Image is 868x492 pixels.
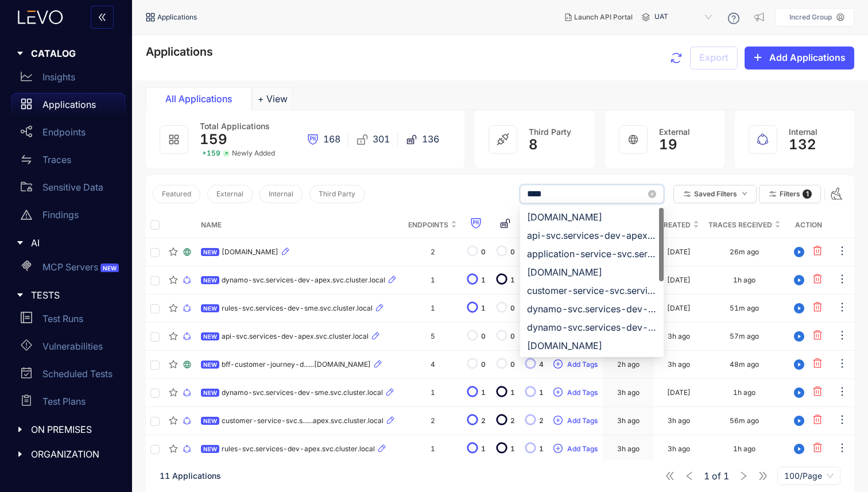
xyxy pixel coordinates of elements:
span: down [742,191,747,197]
span: Third Party [529,127,571,137]
a: Insights [11,65,125,93]
span: NEW [201,248,219,256]
th: Created [654,213,704,238]
div: api-dev-sme.nprod.incred.com [520,208,664,226]
button: ellipsis [836,383,848,402]
span: ellipsis [836,442,848,455]
button: ellipsis [836,271,848,289]
a: Test Plans [11,390,125,417]
span: play-circle [790,416,808,426]
span: 0 [510,304,515,312]
span: Add Tags [567,445,598,453]
th: Name [196,213,404,238]
button: Internal [259,185,303,203]
button: Export [690,47,738,69]
span: Launch API Portal [574,13,633,21]
span: Add Applications [769,52,846,63]
span: swap [21,154,32,165]
a: Sensitive Data [11,176,125,203]
span: star [169,276,178,285]
div: 3h ago [668,361,690,369]
div: 51m ago [730,304,759,312]
span: double-left [98,13,107,23]
div: TESTS [7,283,125,307]
span: ellipsis [836,273,848,286]
span: plus-circle [553,416,563,426]
a: MCP ServersNEW [11,255,125,283]
span: Add Tags [567,361,598,369]
div: [DATE] [667,304,691,312]
button: ellipsis [836,243,848,261]
button: play-circle [790,355,808,374]
span: NEW [201,332,219,340]
div: [DATE] [667,248,691,256]
div: 3h ago [617,445,640,453]
span: Add Tags [567,389,598,397]
span: 2 [481,417,486,425]
span: 159 [200,131,227,148]
p: Insights [42,72,75,82]
div: 3h ago [668,445,690,453]
span: 2 [539,417,544,425]
button: double-left [91,6,114,29]
div: customer-service-svc.services-dev-apex.svc.cluster.local [520,281,664,300]
p: Incred Group [789,13,832,21]
button: play-circle [790,383,808,402]
span: ellipsis [836,358,848,371]
span: 1 [803,189,812,199]
p: Test Runs [42,313,83,324]
button: plus-circleAdd Tags [553,383,598,402]
p: Scheduled Tests [42,369,113,379]
span: 19 [659,137,677,153]
p: Test Plans [42,396,86,406]
div: ON PREMISES [7,417,125,441]
span: Applications [157,13,197,21]
span: 136 [422,134,439,144]
span: plus-circle [553,359,563,370]
td: 1 [404,295,462,323]
span: 168 [323,134,340,144]
span: 0 [510,332,515,340]
a: Findings [11,203,125,231]
button: ellipsis [836,412,848,430]
div: bff-customer-journey-dev-apex.internal-nprod.incred.com [520,263,664,281]
span: 1 [539,389,544,397]
span: NEW [201,304,219,312]
span: play-circle [790,275,808,285]
span: NEW [100,264,119,273]
span: star [169,416,178,425]
div: 1h ago [733,276,755,284]
span: External [659,127,690,137]
div: 56m ago [730,417,759,425]
span: 1 [481,389,486,397]
span: Filters [780,190,800,198]
div: application-service-svc.services-dev-apex.svc.cluster.local [527,247,657,260]
th: Endpoints [404,213,462,238]
td: 1 [404,379,462,407]
div: 1h ago [733,445,755,453]
span: bff-customer-journey-d......[DOMAIN_NAME] [222,361,371,369]
span: customer-service-svc.s......apex.svc.cluster.local [222,417,383,425]
span: 1 [510,445,515,453]
span: 1 [481,304,486,312]
td: 1 [404,435,462,463]
span: ellipsis [836,414,848,427]
span: 1 [481,276,486,284]
a: Scheduled Tests [11,362,125,390]
span: play-circle [790,388,808,398]
span: 4 [539,361,544,369]
a: Endpoints [11,121,125,148]
span: ellipsis [836,245,848,258]
div: 48m ago [730,361,759,369]
span: 0 [510,248,515,256]
span: close-circle [648,190,656,198]
div: 3h ago [668,417,690,425]
span: 301 [373,134,390,144]
div: 57m ago [730,332,759,340]
td: 5 [404,323,462,351]
p: Applications [42,99,96,110]
div: [DOMAIN_NAME] [527,211,657,223]
p: Findings [42,210,79,220]
span: warning [21,209,32,220]
a: Vulnerabilities [11,335,125,362]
